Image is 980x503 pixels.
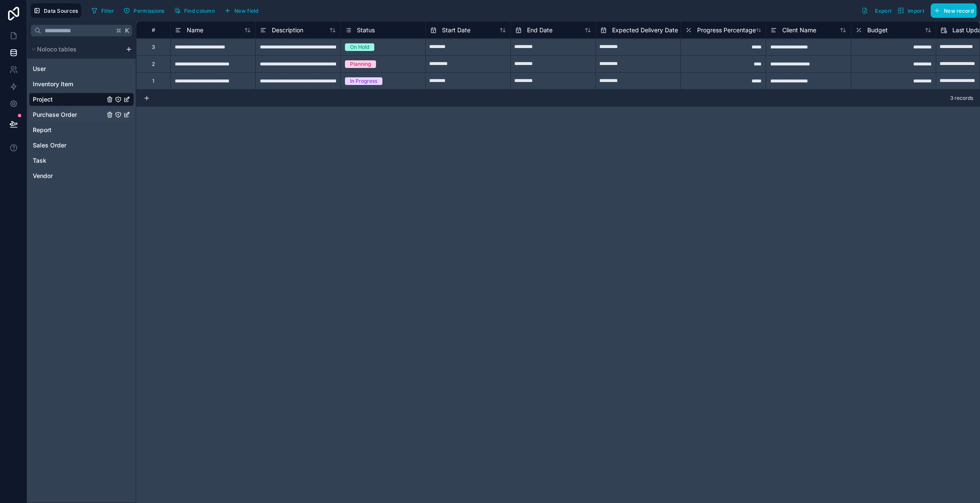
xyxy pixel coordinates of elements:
[350,77,377,85] div: In Progress
[612,26,678,34] span: Expected Delivery Date
[184,8,215,14] span: Find column
[895,3,927,18] button: Import
[171,4,218,17] button: Find column
[858,3,895,18] button: Export
[875,8,892,14] span: Export
[152,78,154,85] div: 1
[931,3,977,18] button: New record
[221,4,262,17] button: New field
[120,4,171,17] a: Permissions
[187,26,203,34] span: Name
[88,4,117,17] button: Filter
[350,60,371,68] div: Planning
[950,95,973,102] span: 3 records
[124,28,130,34] span: K
[357,26,375,34] span: Status
[272,26,303,34] span: Description
[120,4,167,17] button: Permissions
[350,43,369,51] div: On Hold
[697,26,756,34] span: Progress Percentage
[152,61,155,68] div: 2
[44,8,78,14] span: Data Sources
[927,3,977,18] a: New record
[152,44,155,51] div: 3
[908,8,924,14] span: Import
[442,26,470,34] span: Start Date
[134,8,164,14] span: Permissions
[944,8,974,14] span: New record
[867,26,888,34] span: Budget
[234,8,259,14] span: New field
[31,3,81,18] button: Data Sources
[101,8,114,14] span: Filter
[782,26,816,34] span: Client Name
[527,26,553,34] span: End Date
[143,27,164,33] div: #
